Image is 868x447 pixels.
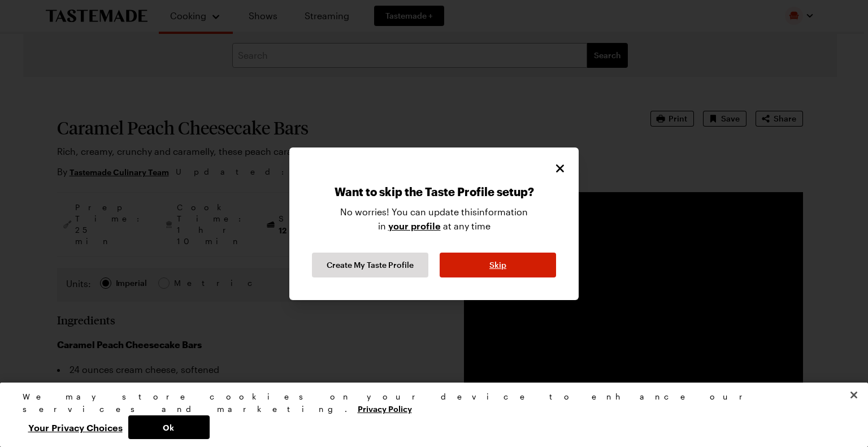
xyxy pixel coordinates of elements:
button: Close [841,383,866,407]
button: Continue Taste Profile [312,253,428,277]
button: Your Privacy Choices [23,415,128,439]
button: Close [553,161,567,176]
button: Skip Taste Profile [440,253,556,277]
button: Ok [128,415,210,439]
div: We may store cookies on your device to enhance our services and marketing. [23,390,836,415]
span: Skip [489,259,506,271]
p: No worries! You can update this information in at any time [340,205,528,241]
p: Want to skip the Taste Profile setup? [335,185,534,205]
a: More information about your privacy, opens in a new tab [358,403,412,414]
a: your profile [388,219,441,232]
span: Create My Taste Profile [327,259,414,271]
div: Privacy [23,390,836,439]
